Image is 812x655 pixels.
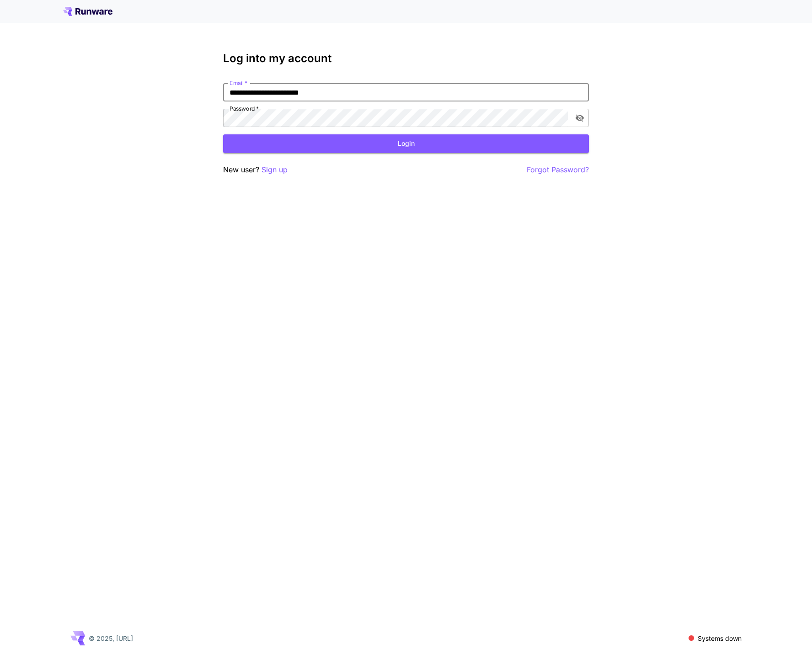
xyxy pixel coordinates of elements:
h3: Log into my account [223,52,589,65]
p: © 2025, [URL] [89,634,133,643]
label: Email [230,79,247,87]
button: Sign up [262,164,288,176]
p: Systems down [698,634,742,643]
button: Forgot Password? [527,164,589,176]
p: New user? [223,164,288,176]
button: Login [223,134,589,153]
label: Password [230,105,259,112]
button: toggle password visibility [572,110,588,126]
